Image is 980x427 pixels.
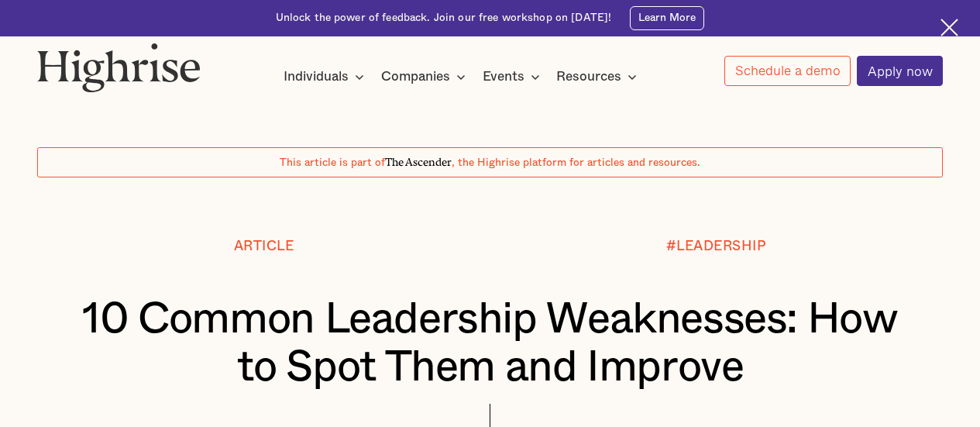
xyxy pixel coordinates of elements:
[483,67,524,86] div: Events
[234,239,294,254] div: Article
[452,157,700,168] span: , the Highrise platform for articles and resources.
[381,67,450,86] div: Companies
[381,67,470,86] div: Companies
[284,67,369,86] div: Individuals
[276,11,612,26] div: Unlock the power of feedback. Join our free workshop on [DATE]!
[284,67,349,86] div: Individuals
[37,43,201,92] img: Highrise logo
[385,153,452,167] span: The Ascender
[724,56,851,86] a: Schedule a demo
[556,67,641,86] div: Resources
[940,19,958,36] img: Cross icon
[666,239,767,254] div: #LEADERSHIP
[630,6,705,30] a: Learn More
[857,56,943,86] a: Apply now
[280,157,385,168] span: This article is part of
[75,296,905,392] h1: 10 Common Leadership Weaknesses: How to Spot Them and Improve
[483,67,545,86] div: Events
[556,67,621,86] div: Resources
